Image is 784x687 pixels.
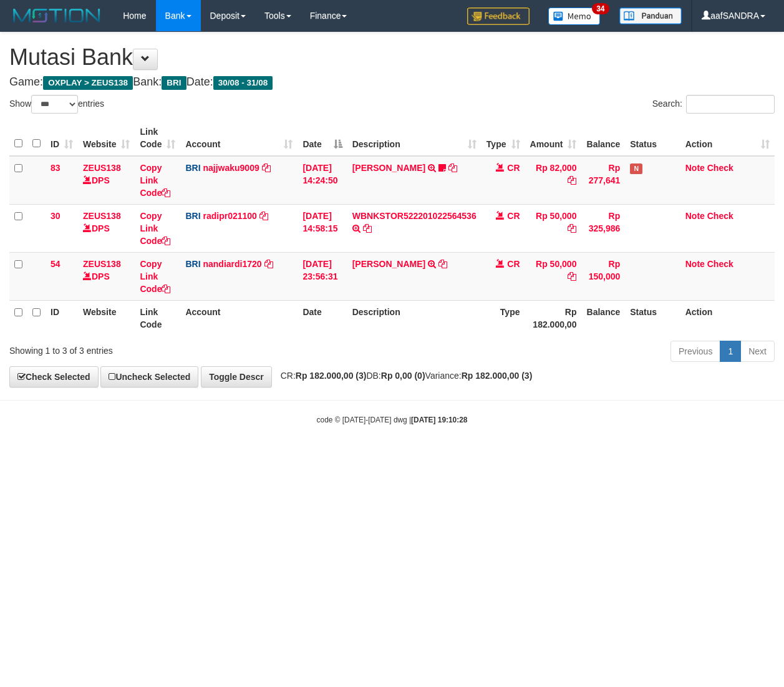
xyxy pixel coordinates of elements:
[680,120,775,156] th: Action: activate to sort column ascending
[296,371,367,381] strong: Rp 182.000,00 (3)
[568,271,576,281] a: Copy Rp 50,000 to clipboard
[685,163,705,173] a: Note
[619,7,682,24] img: panduan.png
[592,3,609,14] span: 34
[51,163,60,173] span: 83
[352,259,425,269] a: [PERSON_NAME]
[448,163,457,173] a: Copy TARI PRATIWI to clipboard
[568,175,576,185] a: Copy Rp 82,000 to clipboard
[185,259,200,269] span: BRI
[9,366,99,387] a: Check Selected
[680,300,775,336] th: Action
[581,300,625,336] th: Balance
[525,252,582,300] td: Rp 50,000
[625,120,680,156] th: Status
[685,259,705,269] a: Note
[685,211,705,221] a: Note
[581,156,625,205] td: Rp 277,641
[78,252,135,300] td: DPS
[630,163,642,174] span: Has Note
[525,120,582,156] th: Amount: activate to sort column ascending
[46,120,78,156] th: ID: activate to sort column ascending
[507,163,520,173] span: CR
[482,120,525,156] th: Type: activate to sort column ascending
[411,416,467,424] strong: [DATE] 19:10:28
[31,95,78,114] select: Showentries
[262,163,271,173] a: Copy najjwaku9009 to clipboard
[140,211,170,246] a: Copy Link Code
[352,163,425,173] a: [PERSON_NAME]
[180,120,298,156] th: Account: activate to sort column ascending
[568,223,576,233] a: Copy Rp 50,000 to clipboard
[203,211,256,221] a: radipr021100
[347,120,482,156] th: Description: activate to sort column ascending
[9,95,104,114] label: Show entries
[51,259,60,269] span: 54
[347,300,482,336] th: Description
[135,120,180,156] th: Link Code: activate to sort column ascending
[51,211,60,221] span: 30
[482,300,525,336] th: Type
[581,204,625,252] td: Rp 325,986
[201,366,272,387] a: Toggle Descr
[43,76,133,90] span: OXPLAY > ZEUS138
[78,120,135,156] th: Website: activate to sort column ascending
[78,156,135,205] td: DPS
[83,163,121,173] a: ZEUS138
[507,259,520,269] span: CR
[462,371,533,381] strong: Rp 182.000,00 (3)
[581,252,625,300] td: Rp 150,000
[46,300,78,336] th: ID
[140,163,170,198] a: Copy Link Code
[298,204,347,252] td: [DATE] 14:58:15
[525,156,582,205] td: Rp 82,000
[507,211,520,221] span: CR
[140,259,170,294] a: Copy Link Code
[78,300,135,336] th: Website
[707,259,733,269] a: Check
[78,204,135,252] td: DPS
[264,259,273,269] a: Copy nandiardi1720 to clipboard
[259,211,268,221] a: Copy radipr021100 to clipboard
[707,211,733,221] a: Check
[363,223,372,233] a: Copy WBNKSTOR522201022564536 to clipboard
[317,416,468,424] small: code © [DATE]-[DATE] dwg |
[203,259,261,269] a: nandiardi1720
[438,259,447,269] a: Copy VALENTINO LAHU to clipboard
[652,95,775,114] label: Search:
[686,95,775,114] input: Search:
[352,211,477,221] a: WBNKSTOR522201022564536
[298,156,347,205] td: [DATE] 14:24:50
[298,120,347,156] th: Date: activate to sort column descending
[581,120,625,156] th: Balance
[9,76,775,89] h4: Game: Bank: Date:
[83,259,121,269] a: ZEUS138
[467,7,530,25] img: Feedback.jpg
[707,163,733,173] a: Check
[720,341,741,362] a: 1
[180,300,298,336] th: Account
[381,371,425,381] strong: Rp 0,00 (0)
[185,163,200,173] span: BRI
[740,341,775,362] a: Next
[298,300,347,336] th: Date
[9,45,775,70] h1: Mutasi Bank
[274,371,533,381] span: CR: DB: Variance:
[135,300,180,336] th: Link Code
[203,163,259,173] a: najjwaku9009
[83,211,121,221] a: ZEUS138
[625,300,680,336] th: Status
[525,300,582,336] th: Rp 182.000,00
[9,339,317,357] div: Showing 1 to 3 of 3 entries
[525,204,582,252] td: Rp 50,000
[298,252,347,300] td: [DATE] 23:56:31
[548,7,601,25] img: Button%20Memo.svg
[9,6,104,25] img: MOTION_logo.png
[670,341,720,362] a: Previous
[213,76,273,90] span: 30/08 - 31/08
[162,76,186,90] span: BRI
[100,366,198,387] a: Uncheck Selected
[185,211,200,221] span: BRI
